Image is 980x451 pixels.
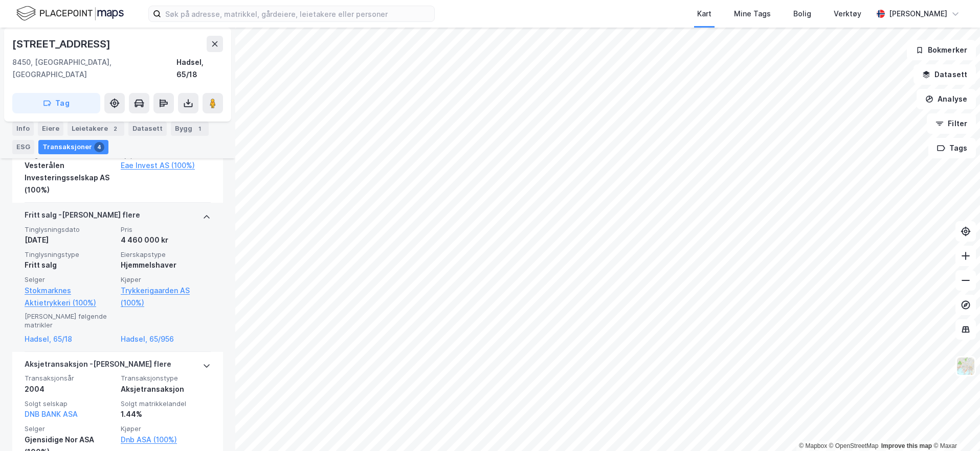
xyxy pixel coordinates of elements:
[110,124,120,134] div: 2
[25,234,115,246] div: [DATE]
[956,357,975,376] img: Z
[16,5,124,22] img: logo.f888ab2527a4732fd821a326f86c7f29.svg
[25,259,115,271] div: Fritt salg
[121,250,211,259] span: Eierskapstype
[12,93,100,113] button: Tag
[121,284,211,309] a: Trykkerigaarden AS (100%)
[121,333,211,345] a: Hadsel, 65/956
[12,56,176,81] div: 8450, [GEOGRAPHIC_DATA], [GEOGRAPHIC_DATA]
[25,225,115,234] span: Tinglysningsdato
[94,142,104,152] div: 4
[929,402,980,451] div: Kontrollprogram for chat
[928,138,976,158] button: Tags
[697,8,711,20] div: Kart
[25,374,115,383] span: Transaksjonsår
[929,402,980,451] iframe: Chat Widget
[889,8,947,20] div: [PERSON_NAME]
[12,140,34,154] div: ESG
[121,374,211,383] span: Transaksjonstype
[121,408,211,420] div: 1.44%
[12,36,113,52] div: [STREET_ADDRESS]
[834,8,861,20] div: Verktøy
[121,159,211,172] a: Eae Invest AS (100%)
[793,8,811,20] div: Bolig
[12,122,34,136] div: Info
[25,159,115,196] div: Vesterålen Investeringsselskap AS (100%)
[25,284,115,309] a: Stokmarknes Aktietrykkeri (100%)
[25,358,171,374] div: Aksjetransaksjon - [PERSON_NAME] flere
[38,140,108,154] div: Transaksjoner
[25,250,115,259] span: Tinglysningstype
[194,124,205,134] div: 1
[121,259,211,271] div: Hjemmelshaver
[68,122,124,136] div: Leietakere
[121,225,211,234] span: Pris
[829,442,879,449] a: OpenStreetMap
[121,275,211,284] span: Kjøper
[914,64,976,85] button: Datasett
[881,442,932,449] a: Improve this map
[121,234,211,246] div: 4 460 000 kr
[176,56,223,81] div: Hadsel, 65/18
[25,424,115,433] span: Selger
[121,424,211,433] span: Kjøper
[25,275,115,284] span: Selger
[917,89,976,109] button: Analyse
[25,333,115,345] a: Hadsel, 65/18
[161,6,434,21] input: Søk på adresse, matrikkel, gårdeiere, leietakere eller personer
[25,209,140,225] div: Fritt salg - [PERSON_NAME] flere
[171,122,209,136] div: Bygg
[128,122,167,136] div: Datasett
[121,434,211,446] a: Dnb ASA (100%)
[38,122,63,136] div: Eiere
[121,383,211,395] div: Aksjetransaksjon
[25,410,78,418] a: DNB BANK ASA
[25,312,115,330] span: [PERSON_NAME] følgende matrikler
[25,383,115,395] div: 2004
[927,113,976,134] button: Filter
[25,399,115,408] span: Solgt selskap
[799,442,827,449] a: Mapbox
[734,8,771,20] div: Mine Tags
[121,399,211,408] span: Solgt matrikkelandel
[907,40,976,60] button: Bokmerker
